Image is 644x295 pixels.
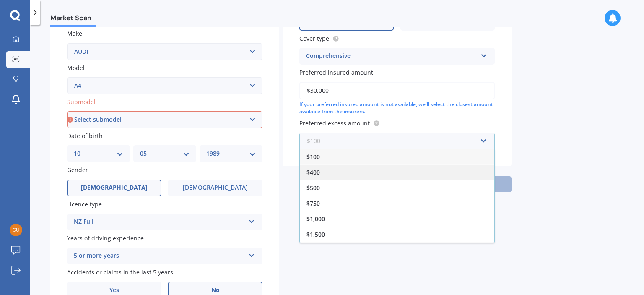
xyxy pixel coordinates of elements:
[67,200,102,208] span: Licence type
[306,199,320,207] span: $750
[306,230,325,238] span: $1,500
[299,68,373,76] span: Preferred insured amount
[10,224,22,236] img: 53aa49c107f45ed6e971cfb10ab10362
[299,82,495,99] input: Enter amount
[306,215,325,223] span: $1,000
[67,268,173,276] span: Accidents or claims in the last 5 years
[299,101,495,115] div: If your preferred insured amount is not available, we'll select the closest amount available from...
[67,64,85,72] span: Model
[67,132,103,140] span: Date of birth
[299,119,370,127] span: Preferred excess amount
[67,30,82,38] span: Make
[306,51,477,61] div: Comprehensive
[109,287,119,294] span: Yes
[50,14,96,25] span: Market Scan
[67,234,144,242] span: Years of driving experience
[306,184,320,192] span: $500
[306,153,320,161] span: $100
[306,168,320,176] span: $400
[81,184,148,191] span: [DEMOGRAPHIC_DATA]
[183,184,248,191] span: [DEMOGRAPHIC_DATA]
[74,217,245,227] div: NZ Full
[67,166,88,174] span: Gender
[299,34,329,42] span: Cover type
[211,287,220,294] span: No
[67,98,96,106] span: Submodel
[74,251,245,261] div: 5 or more years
